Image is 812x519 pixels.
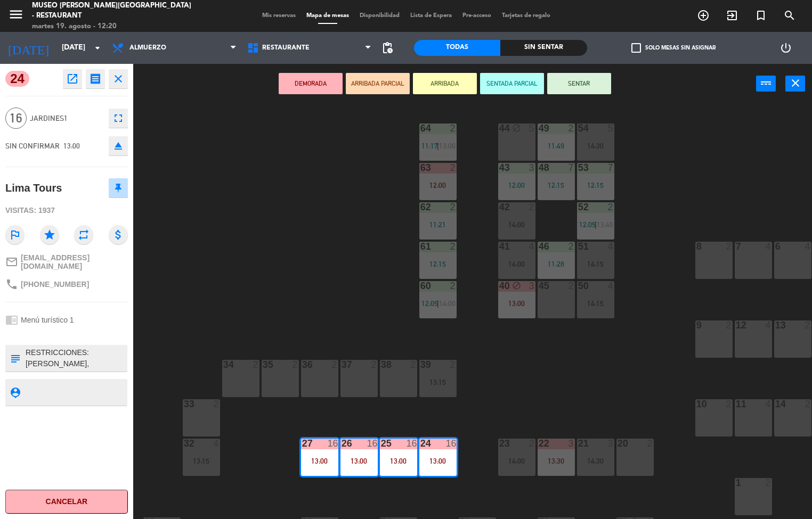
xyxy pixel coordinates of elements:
div: 12:00 [498,182,535,189]
button: SENTADA PARCIAL [480,73,544,94]
span: Tarjetas de regalo [497,13,556,19]
div: 16 [327,439,338,448]
span: [EMAIL_ADDRESS][DOMAIN_NAME] [21,253,128,270]
div: 2 [450,163,456,172]
div: 48 [539,163,539,172]
div: 40 [499,281,500,291]
div: 14:00 [498,457,535,465]
span: Menú turístico 1 [21,316,74,324]
div: 33 [184,399,184,409]
div: 14 [775,399,776,409]
div: 13:00 [380,457,417,465]
div: 13:15 [183,457,220,465]
i: mail_outline [5,256,18,268]
button: close [785,76,805,92]
span: [PHONE_NUMBER] [21,280,89,289]
i: block [512,281,521,290]
div: 2 [805,399,811,409]
div: 2 [331,360,338,369]
div: 37 [342,360,342,369]
i: receipt [89,72,102,85]
div: 26 [342,439,342,448]
div: 4 [607,281,614,291]
span: 11:17 [421,142,438,150]
div: 13:30 [538,457,575,465]
div: 2 [450,123,456,133]
span: Disponibilidad [354,13,405,19]
button: open_in_new [63,69,82,88]
button: eject [109,136,128,155]
div: 4 [529,242,535,251]
div: 4 [805,242,811,251]
div: 12:15 [419,260,457,268]
i: open_in_new [66,72,79,85]
div: 41 [499,242,500,251]
div: 3 [607,439,614,448]
i: search [783,9,796,22]
span: check_box_outline_blank [631,43,641,53]
div: 2 [213,399,220,409]
span: Mapa de mesas [301,13,354,19]
div: 13:00 [419,457,457,465]
span: | [437,299,439,308]
i: exit_to_app [726,9,738,22]
div: 2 [568,281,574,291]
div: 11:21 [419,221,457,228]
div: 13:15 [419,378,457,386]
div: 5 [529,123,535,133]
div: 43 [499,163,500,172]
div: 2 [647,439,653,448]
div: 53 [578,163,579,172]
div: 2 [568,242,574,251]
span: Almuerzo [129,44,166,52]
div: 49 [539,123,539,133]
div: Visitas: 1937 [5,201,128,220]
i: outlined_flag [5,225,25,244]
span: 24 [5,71,29,87]
div: 4 [765,242,772,251]
div: 14:00 [498,221,535,228]
span: | [595,220,597,229]
button: ARRIBADA PARCIAL [346,73,410,94]
div: 61 [420,242,421,251]
div: Museo [PERSON_NAME][GEOGRAPHIC_DATA] - Restaurant [32,1,195,21]
span: 13:00 [439,142,456,150]
div: 12:00 [419,182,457,189]
div: 36 [302,360,303,369]
button: DEMORADA [279,73,343,94]
div: 7 [736,242,736,251]
div: 1 [736,478,736,488]
span: Jardines1 [30,112,103,125]
i: repeat [74,225,93,244]
div: 2 [805,320,811,330]
div: 2 [371,360,377,369]
button: menu [8,6,24,26]
div: 2 [726,242,732,251]
div: 13 [775,320,776,330]
i: power_input [760,77,773,89]
div: 2 [726,399,732,409]
i: close [789,77,802,89]
span: Mis reservas [257,13,301,19]
div: 14:00 [498,260,535,268]
span: Restaurante [262,44,310,52]
div: 2 [726,320,732,330]
div: 46 [539,242,539,251]
div: 35 [263,360,263,369]
div: 27 [302,439,303,448]
div: 60 [420,281,421,291]
div: 22 [539,439,539,448]
span: SIN CONFIRMAR [5,142,60,150]
div: 6 [775,242,776,251]
span: 16 [5,108,27,129]
div: 54 [578,123,579,133]
div: 2 [450,202,456,212]
div: 3 [568,439,574,448]
div: 12:15 [538,182,575,189]
div: 14:30 [577,457,614,465]
div: 62 [420,202,421,212]
div: 11:28 [538,260,575,268]
i: add_circle_outline [697,9,710,22]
